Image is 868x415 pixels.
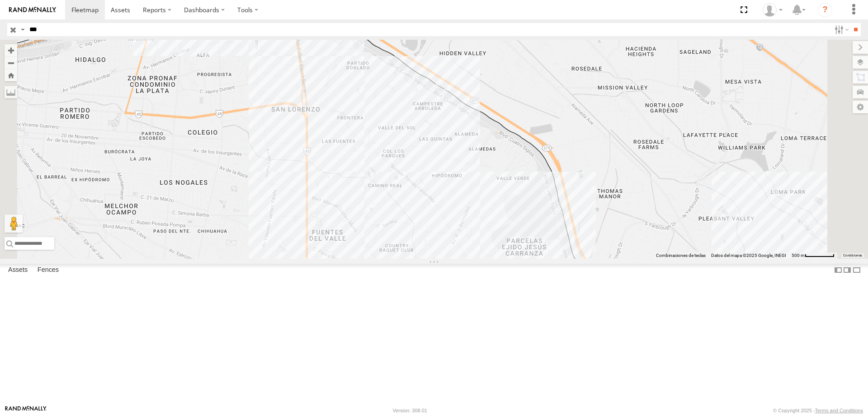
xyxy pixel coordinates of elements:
[852,264,861,277] label: Hide Summary Table
[5,86,17,98] label: Measure
[711,253,786,258] span: Datos del mapa ©2025 Google, INEGI
[5,214,23,233] button: Arrastra el hombrecito naranja al mapa para abrir Street View
[4,264,32,276] label: Assets
[33,264,63,276] label: Fences
[843,254,862,257] a: Condiciones (se abre en una nueva pestaña)
[834,264,843,277] label: Dock Summary Table to the Left
[773,408,863,413] div: © Copyright 2025 -
[792,253,805,258] span: 500 m
[5,44,17,56] button: Zoom in
[853,101,868,113] label: Map Settings
[9,7,56,13] img: rand-logo.svg
[5,69,17,81] button: Zoom Home
[5,406,47,415] a: Visit our Website
[815,408,863,413] a: Terms and Conditions
[759,3,786,17] div: MANUEL HERNANDEZ
[843,264,852,277] label: Dock Summary Table to the Right
[818,3,832,17] i: ?
[5,56,17,69] button: Zoom out
[831,23,850,36] label: Search Filter Options
[789,252,837,259] button: Escala del mapa: 500 m por 62 píxeles
[19,23,26,36] label: Search Query
[393,408,427,413] div: Version: 308.01
[656,252,706,259] button: Combinaciones de teclas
